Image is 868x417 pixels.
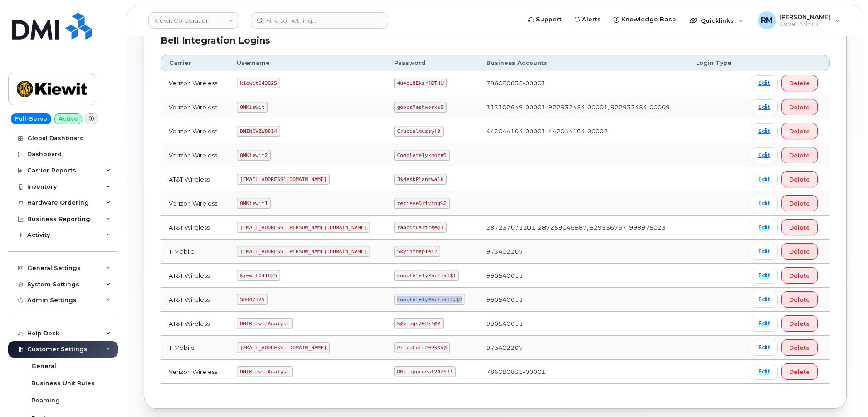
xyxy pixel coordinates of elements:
td: Verizon Wireless [161,143,229,167]
th: Business Accounts [478,55,688,71]
th: Login Type [688,55,742,71]
span: Delete [789,368,810,376]
th: Password [386,55,478,71]
button: Delete [781,219,818,235]
a: Edit [751,292,778,308]
td: 990540011 [478,312,688,336]
iframe: Messenger Launcher [829,378,861,410]
span: Quicklinks [701,17,734,24]
span: Delete [789,223,810,232]
a: Edit [751,75,778,91]
code: DMI.approval2026!! [394,366,456,377]
code: Skyinthepie!2 [394,246,440,257]
td: AT&T Wireless [161,167,229,191]
a: Edit [751,364,778,380]
button: Delete [781,123,818,139]
code: Completelyknot#1 [394,150,450,161]
a: Alerts [568,10,607,29]
button: Delete [781,171,818,187]
td: 973402207 [478,336,688,360]
button: Delete [781,339,818,356]
code: rabbitCartree@1 [394,222,447,233]
td: T-Mobile [161,336,229,360]
span: Alerts [582,15,601,24]
th: Username [229,55,386,71]
td: 786080835-00001 [478,71,688,95]
code: CompletelyPartially$2 [394,294,465,305]
span: Knowledge Base [621,15,676,24]
a: Edit [751,244,778,260]
button: Delete [781,267,818,284]
td: 990540011 [478,264,688,288]
td: Verizon Wireless [161,191,229,216]
code: DMIKiewitAnalyst [237,366,293,377]
td: AT&T Wireless [161,264,229,288]
code: [EMAIL_ADDRESS][PERSON_NAME][DOMAIN_NAME] [237,222,370,233]
td: Verizon Wireless [161,119,229,143]
a: Kiewit Corporation [148,12,239,29]
code: OMKiewit1 [237,198,271,209]
code: [EMAIL_ADDRESS][DOMAIN_NAME] [237,174,330,185]
a: Edit [751,123,778,139]
button: Delete [781,99,818,115]
code: SD042325 [237,294,268,305]
div: Quicklinks [683,11,750,29]
span: Delete [789,199,810,208]
code: 4u4eL8Ekzr?DTHU [394,78,447,88]
td: AT&T Wireless [161,288,229,312]
td: AT&T Wireless [161,216,229,240]
div: Rachel Miller [751,11,846,29]
button: Delete [781,315,818,332]
code: CompletelyPartial$1 [394,270,459,281]
span: [PERSON_NAME] [780,13,830,20]
code: PriceCuts2025$#@ [394,342,450,353]
td: T-Mobile [161,240,229,264]
code: kiewit041825 [237,270,280,281]
input: Find something... [251,12,388,29]
button: Delete [781,75,818,91]
a: Edit [751,220,778,235]
span: Delete [789,127,810,136]
span: Delete [789,151,810,160]
td: 973402207 [478,240,688,264]
a: Support [522,10,568,29]
span: Delete [789,79,810,88]
code: OMKiewit2 [237,150,271,161]
span: RM [761,15,773,26]
a: Edit [751,196,778,211]
code: [EMAIL_ADDRESS][PERSON_NAME][DOMAIN_NAME] [237,246,370,257]
code: DMINCVZW0814 [237,126,280,137]
span: Delete [789,295,810,304]
code: recieveDriving%6 [394,198,450,209]
button: Delete [781,243,818,260]
a: Edit [751,172,778,187]
div: Bell Integration Logins [161,34,830,47]
td: 990540011 [478,288,688,312]
th: Carrier [161,55,229,71]
a: Edit [751,147,778,163]
span: Delete [789,319,810,328]
code: OMKiewit [237,102,268,113]
td: 786080835-00001 [478,360,688,384]
span: Delete [789,343,810,352]
td: AT&T Wireless [161,312,229,336]
span: Delete [789,175,810,184]
button: Delete [781,147,818,163]
td: Verizon Wireless [161,95,229,119]
code: kiewit043025 [237,78,280,88]
td: 442044104-00001, 442044104-00002 [478,119,688,143]
span: Super Admin [780,20,830,28]
span: Delete [789,103,810,112]
td: Verizon Wireless [161,360,229,384]
button: Delete [781,363,818,380]
span: Support [536,15,561,24]
span: Delete [789,247,810,256]
td: Verizon Wireless [161,71,229,95]
td: 287237071101, 287259046887, 829556767, 998975023 [478,216,688,240]
a: Knowledge Base [607,10,683,29]
code: [EMAIL_ADDRESS][DOMAIN_NAME] [237,342,330,353]
a: Edit [751,316,778,332]
code: Crucialmuzzy!9 [394,126,444,137]
code: 3$deskPlantwalk [394,174,447,185]
a: Edit [751,268,778,284]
